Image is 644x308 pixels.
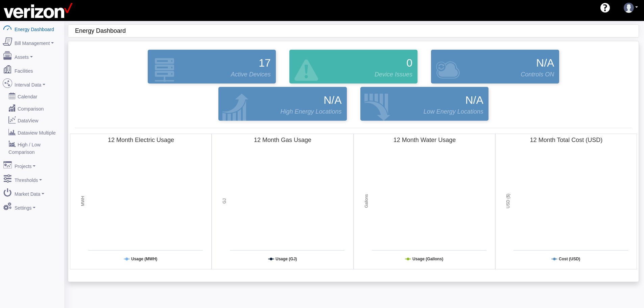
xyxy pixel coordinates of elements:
tspan: 12 Month Electric Usage [108,137,174,143]
tspan: GJ [222,198,227,204]
span: N/A [536,55,554,71]
tspan: MWH [80,196,85,206]
tspan: Usage (MWH) [131,257,157,261]
tspan: USD ($) [506,194,510,208]
tspan: 12 Month Water Usage [393,137,455,143]
tspan: Cost (USD) [559,257,580,261]
div: Devices that are active and configured but are in an error state. [283,48,424,85]
tspan: Usage (GJ) [276,257,297,261]
span: 0 [406,55,412,71]
tspan: 12 Month Total Cost (USD) [530,137,602,143]
img: user-3.svg [624,3,634,13]
div: Energy Dashboard [75,25,639,37]
span: High Energy Locations [280,107,341,116]
div: Devices that are actively reporting data. [141,48,283,85]
tspan: 12 Month Gas Usage [254,137,311,143]
tspan: Gallons [364,194,369,208]
span: N/A [324,92,341,108]
span: Controls ON [521,70,554,79]
span: Device Issues [375,70,412,79]
span: Active Devices [231,70,271,79]
span: 17 [259,55,271,71]
span: Low Energy Locations [424,107,483,116]
a: 17 Active Devices [146,50,278,84]
tspan: Usage (Gallons) [412,257,443,261]
span: N/A [465,92,483,108]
